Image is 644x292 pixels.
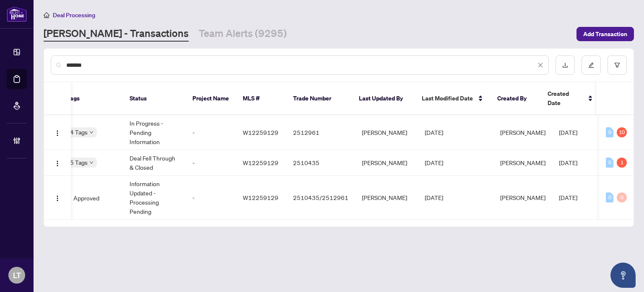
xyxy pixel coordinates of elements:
[606,192,613,203] div: 0
[588,62,594,68] span: edit
[243,129,278,136] span: W12259129
[500,159,545,166] span: [PERSON_NAME]
[425,194,443,201] span: [DATE]
[286,115,355,150] td: 2512961
[236,82,286,115] th: MLS #
[123,115,186,150] td: In Progress - Pending Information
[582,55,601,75] button: edit
[576,27,634,41] button: Add Transaction
[243,194,278,201] span: W12259129
[123,82,186,115] th: Status
[606,158,613,168] div: 0
[355,115,418,150] td: [PERSON_NAME]
[60,82,123,115] th: Tags
[54,195,61,202] img: Logo
[610,263,636,288] button: Open asap
[243,159,278,166] span: W12259129
[559,129,577,136] span: [DATE]
[559,159,577,166] span: [DATE]
[286,176,355,220] td: 2510435/2512961
[186,176,236,220] td: -
[617,158,627,168] div: 1
[422,94,473,103] span: Last Modified Date
[500,129,545,136] span: [PERSON_NAME]
[541,82,600,115] th: Created Date
[286,150,355,176] td: 2510435
[491,82,541,115] th: Created By
[44,12,49,18] span: home
[186,150,236,176] td: -
[54,130,61,137] img: Logo
[617,192,627,203] div: 0
[425,129,443,136] span: [DATE]
[70,158,88,167] span: 5 Tags
[89,130,93,134] span: down
[538,62,543,68] span: close
[44,26,189,42] a: [PERSON_NAME] - Transactions
[352,82,415,115] th: Last Updated By
[355,176,418,220] td: [PERSON_NAME]
[123,150,186,176] td: Deal Fell Through & Closed
[89,160,93,165] span: down
[606,127,613,137] div: 0
[583,27,627,41] span: Add Transaction
[500,194,545,201] span: [PERSON_NAME]
[186,115,236,150] td: -
[186,82,236,115] th: Project Name
[559,194,577,201] span: [DATE]
[617,127,627,137] div: 10
[415,82,491,115] th: Last Modified Date
[54,160,61,167] img: Logo
[425,159,443,166] span: [DATE]
[51,126,64,139] button: Logo
[562,62,568,68] span: download
[614,62,620,68] span: filter
[51,156,64,169] button: Logo
[608,55,627,75] button: filter
[53,11,95,19] span: Deal Processing
[123,176,186,220] td: Information Updated - Processing Pending
[286,82,352,115] th: Trade Number
[199,26,287,42] a: Team Alerts (9295)
[556,55,575,75] button: download
[7,6,27,22] img: logo
[51,191,64,204] button: Logo
[548,89,583,108] span: Created Date
[73,193,99,203] span: Approved
[13,269,21,281] span: LT
[355,150,418,176] td: [PERSON_NAME]
[70,127,88,137] span: 4 Tags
